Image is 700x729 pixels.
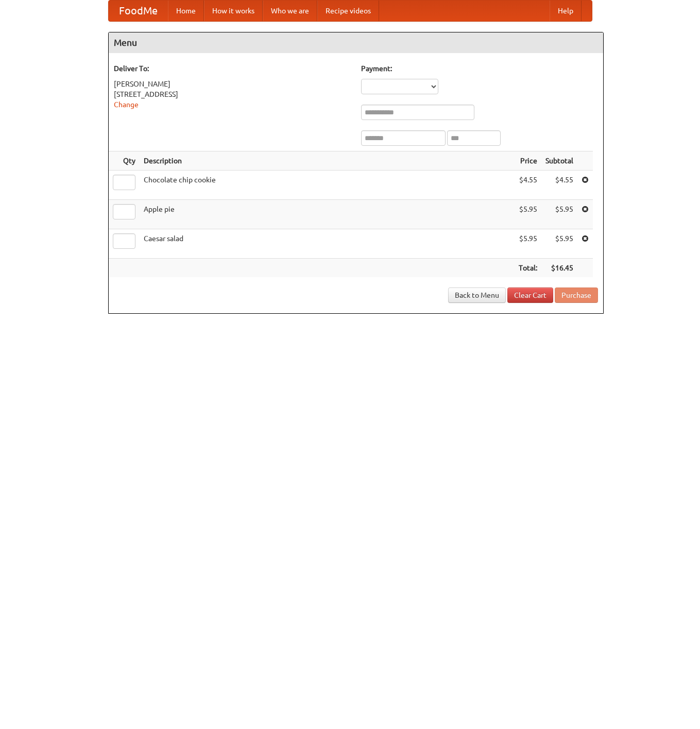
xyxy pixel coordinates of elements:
[515,259,541,278] th: Total:
[448,287,506,303] a: Back to Menu
[140,151,515,171] th: Description
[109,151,140,171] th: Qty
[515,171,541,200] td: $4.55
[541,229,577,259] td: $5.95
[204,1,263,21] a: How it works
[541,151,577,171] th: Subtotal
[140,171,515,200] td: Chocolate chip cookie
[541,171,577,200] td: $4.55
[263,1,317,21] a: Who we are
[168,1,204,21] a: Home
[114,100,139,109] a: Change
[515,151,541,171] th: Price
[114,79,351,89] div: [PERSON_NAME]
[140,229,515,259] td: Caesar salad
[541,200,577,229] td: $5.95
[555,287,598,303] button: Purchase
[140,200,515,229] td: Apple pie
[541,259,577,278] th: $16.45
[114,63,351,74] h5: Deliver To:
[361,63,598,74] h5: Payment:
[515,229,541,259] td: $5.95
[515,200,541,229] td: $5.95
[507,287,553,303] a: Clear Cart
[109,32,603,53] h4: Menu
[114,89,351,99] div: [STREET_ADDRESS]
[317,1,379,21] a: Recipe videos
[550,1,582,21] a: Help
[109,1,168,21] a: FoodMe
